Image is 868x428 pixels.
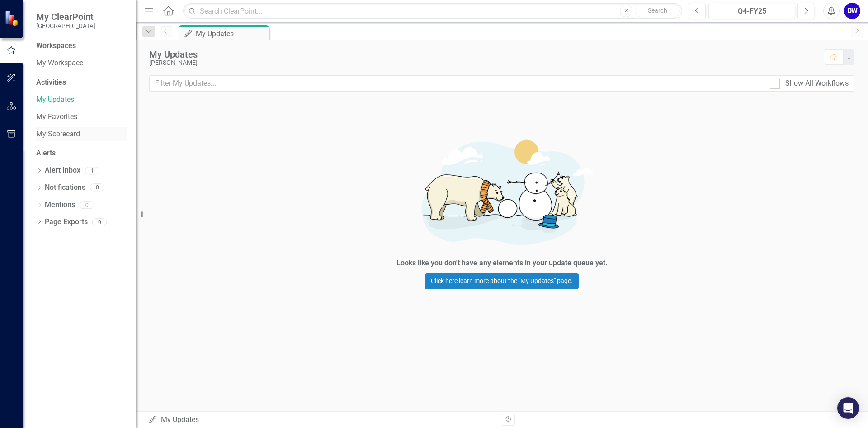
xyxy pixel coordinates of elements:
a: My Favorites [36,112,127,122]
a: My Updates [36,95,127,105]
small: [GEOGRAPHIC_DATA] [36,22,95,29]
a: Notifications [45,183,85,193]
div: Show All Workflows [785,78,849,89]
div: [PERSON_NAME] [149,59,815,66]
div: Activities [36,77,127,88]
div: 0 [90,184,104,192]
a: Page Exports [45,217,88,227]
a: My Workspace [36,58,127,68]
button: Search [635,5,680,17]
img: Getting started [366,127,637,256]
img: ClearPoint Strategy [5,10,20,26]
button: DW [844,3,860,19]
div: 0 [92,218,107,226]
div: My Updates [196,28,267,39]
a: Click here learn more about the "My Updates" page. [425,273,579,289]
div: Alerts [36,148,127,159]
div: My Updates [148,415,495,425]
input: Search ClearPoint... [183,3,682,19]
button: Q4-FY25 [708,3,795,19]
div: Open Intercom Messenger [837,397,859,419]
input: Filter My Updates... [149,75,764,92]
span: Search [648,7,667,14]
span: My ClearPoint [36,11,95,22]
div: Workspaces [36,41,76,51]
div: My Updates [149,49,815,59]
div: 1 [85,167,99,174]
a: Mentions [45,200,75,210]
div: Looks like you don't have any elements in your update queue yet. [396,258,608,269]
a: Alert Inbox [45,165,80,176]
div: Q4-FY25 [712,6,792,17]
a: My Scorecard [36,129,127,139]
div: 0 [80,201,94,209]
